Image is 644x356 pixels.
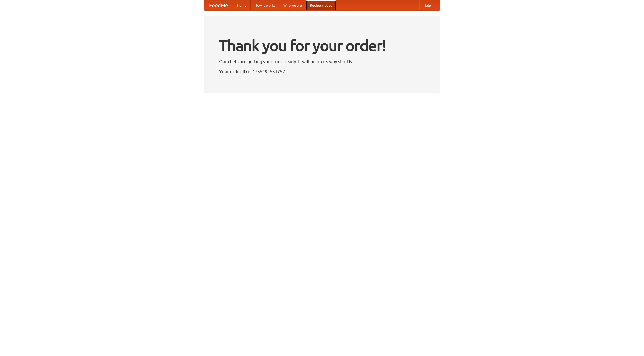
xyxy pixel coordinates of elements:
a: FoodMe [204,0,233,10]
a: Home [233,0,251,10]
a: Who we are [279,0,306,10]
p: Our chefs are getting your food ready. It will be on its way shortly. [219,58,425,65]
p: Your order ID is 1755294531757. [219,68,425,75]
a: How it works [251,0,279,10]
h1: Thank you for your order! [219,33,425,58]
a: Help [419,0,435,10]
a: Recipe videos [306,0,336,10]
